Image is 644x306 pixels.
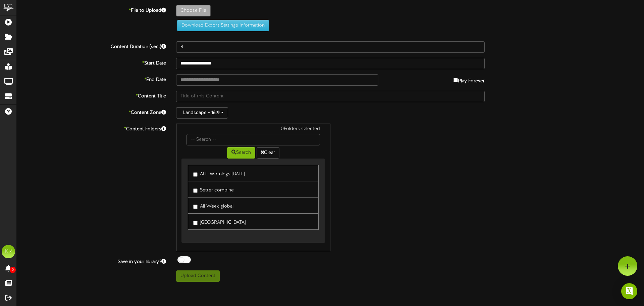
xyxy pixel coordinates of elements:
button: Upload Content [176,270,220,282]
input: [GEOGRAPHIC_DATA] [193,221,198,225]
label: [GEOGRAPHIC_DATA] [193,217,246,226]
button: Clear [257,147,279,159]
button: Download Export Settings Information [177,20,269,31]
label: Content Folders [12,124,171,133]
label: Content Duration (sec.) [12,41,171,50]
button: Landscape - 16:9 [176,107,228,119]
label: Play Forever [453,74,485,85]
label: File to Upload [12,5,171,14]
label: End Date [12,74,171,83]
label: All Week global [193,201,233,210]
label: Setter combine [193,185,234,194]
div: Open Intercom Messenger [621,283,637,299]
input: Play Forever [453,78,458,82]
div: 0 Folders selected [181,126,325,134]
label: Start Date [12,58,171,67]
label: Save in your library? [12,256,171,265]
input: -- Search -- [186,134,320,145]
input: ALL-Mornings [DATE] [193,172,198,177]
label: ALL-Mornings [DATE] [193,169,245,178]
a: Download Export Settings Information [174,23,269,28]
input: All Week global [193,205,198,209]
div: KR [2,245,15,258]
input: Setter combine [193,188,198,193]
input: Title of this Content [176,91,485,102]
label: Content Title [12,91,171,100]
span: 0 [10,267,16,273]
label: Content Zone [12,107,171,116]
button: Search [227,147,255,159]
